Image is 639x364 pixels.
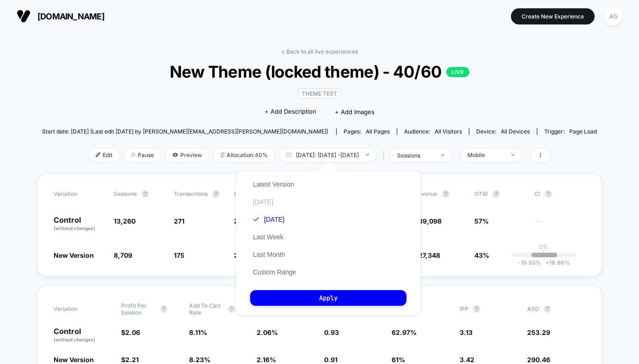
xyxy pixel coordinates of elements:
button: ? [544,305,551,313]
span: New Version [54,251,94,259]
button: ? [442,190,449,198]
button: ? [141,190,149,198]
p: | [543,250,545,257]
span: OTW [474,190,525,198]
button: ? [473,305,480,313]
span: (without changes) [54,225,95,231]
button: [DOMAIN_NAME] [14,9,107,24]
div: sessions [397,152,434,159]
span: CI [535,190,585,198]
span: 2.21 [125,356,139,364]
p: Control [54,328,112,343]
img: rebalance [221,152,224,158]
span: $ [121,356,139,364]
span: --- [535,218,585,232]
span: 271 [174,217,184,225]
span: $ [121,328,140,336]
span: New Theme (locked theme) - 40/60 [70,62,569,81]
span: Sessions [114,190,137,197]
button: Last Month [250,250,288,259]
span: + Add Images [335,108,375,115]
span: Pause [124,149,161,161]
button: Apply [250,290,406,306]
span: 0.93 [324,328,339,336]
img: end [131,152,135,157]
span: (without changes) [54,337,95,342]
span: 290.46 [527,356,550,364]
span: Theme Test [298,88,341,99]
span: 0.91 [324,356,338,364]
button: Last Week [250,233,286,241]
span: [DATE]: [DATE] - [DATE] [279,149,376,161]
div: AS [604,7,622,25]
button: AS [602,7,625,26]
span: + [546,259,549,266]
span: 253.29 [527,328,550,336]
span: 57% [474,217,489,225]
span: IPP [460,305,468,312]
img: end [366,154,369,156]
button: Latest Version [250,180,297,188]
button: [DATE] [250,198,276,206]
img: calendar [286,152,291,157]
div: Mobile [467,152,504,158]
span: 62.97 % [392,328,417,336]
span: [DOMAIN_NAME] [37,12,104,21]
img: end [441,154,444,156]
span: 39,098 [418,217,442,225]
span: 61 % [392,356,405,364]
span: ASD [527,305,539,312]
span: 175 [174,251,184,259]
button: ? [492,190,500,198]
span: 2.16 % [257,356,276,364]
p: Control [54,216,104,232]
span: 13,260 [114,217,135,225]
span: Profit Per Session [121,302,155,316]
span: Page Load [569,128,597,135]
span: Transactions [174,190,208,197]
span: 2.06 % [257,328,278,336]
span: -19.53 % [518,259,541,266]
p: 0% [539,243,548,250]
span: all pages [366,128,390,135]
span: 3.42 [460,356,474,364]
p: LIVE [446,67,469,77]
div: Pages: [344,128,390,135]
button: [DATE] [250,215,287,224]
span: New Version [54,356,94,364]
span: 2.06 [125,328,140,336]
span: Preview [166,149,209,161]
button: ? [212,190,220,198]
span: All Visitors [435,128,462,135]
span: 8.23 % [189,356,210,364]
button: Custom Range [250,268,299,276]
button: Create New Experience [511,8,595,24]
span: Device: [469,128,537,135]
span: 19.86 % [541,259,570,266]
a: < Back to all live experiences [281,48,358,55]
span: Start date: [DATE] (Last edit [DATE] by [PERSON_NAME][EMAIL_ADDRESS][PERSON_NAME][DOMAIN_NAME]) [42,128,328,135]
span: 43% [474,251,489,259]
span: Add To Cart Rate [189,302,223,316]
span: + Add Description [264,107,316,116]
span: 8.11 % [189,328,207,336]
span: Edit [89,149,119,161]
span: Variation [54,190,104,198]
span: | [381,149,390,162]
button: ? [545,190,552,198]
div: Audience: [404,128,462,135]
span: all devices [501,128,530,135]
img: end [511,154,515,156]
div: Trigger: [544,128,597,135]
img: edit [96,152,100,157]
img: Visually logo [17,9,31,23]
button: ? [160,305,167,313]
span: 3.13 [460,328,473,336]
span: Variation [54,302,104,316]
span: Allocation: 40% [214,149,275,161]
span: 8,709 [114,251,132,259]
